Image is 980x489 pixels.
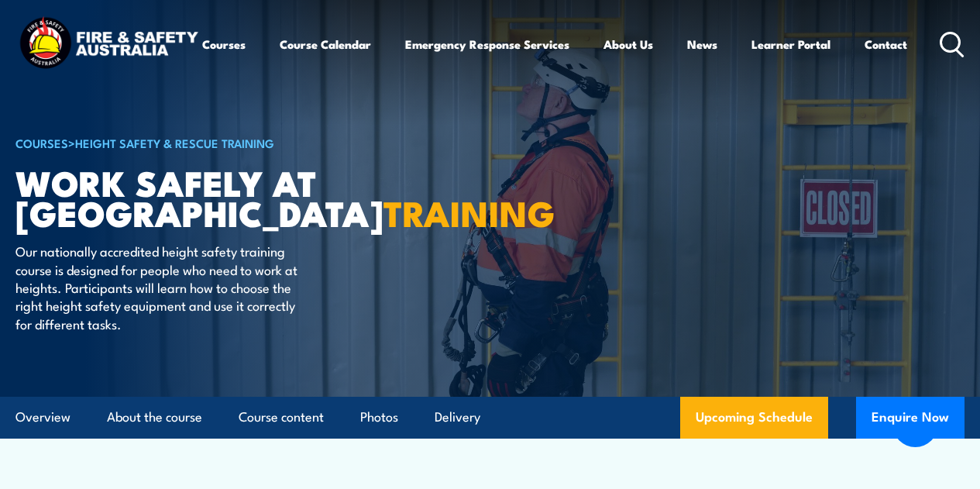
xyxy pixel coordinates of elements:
[360,397,398,438] a: Photos
[751,26,830,63] a: Learner Portal
[603,26,653,63] a: About Us
[15,134,68,151] a: COURSES
[202,26,246,63] a: Courses
[865,26,907,63] a: Contact
[239,397,324,438] a: Course content
[280,26,371,63] a: Course Calendar
[405,26,569,63] a: Emergency Response Services
[15,167,398,227] h1: Work Safely at [GEOGRAPHIC_DATA]
[15,242,298,332] p: Our nationally accredited height safety training course is designed for people who need to work a...
[680,397,828,439] a: Upcoming Schedule
[75,134,274,151] a: Height Safety & Rescue Training
[435,397,480,438] a: Delivery
[383,185,555,239] strong: TRAINING
[15,397,70,438] a: Overview
[15,133,398,152] h6: >
[856,397,965,439] button: Enquire Now
[687,26,717,63] a: News
[107,397,202,438] a: About the course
